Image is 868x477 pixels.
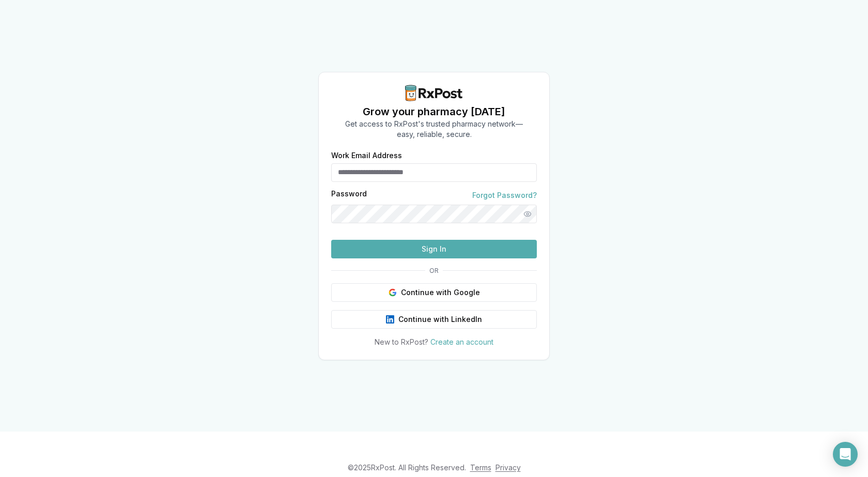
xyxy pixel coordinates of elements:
[425,267,443,275] span: OR
[375,337,428,346] span: New to RxPost?
[430,337,493,346] a: Create an account
[345,104,523,119] h1: Grow your pharmacy [DATE]
[518,205,537,223] button: Show password
[472,190,537,201] a: Forgot Password?
[331,190,367,201] label: Password
[389,288,397,297] img: Google
[331,283,537,302] button: Continue with Google
[331,310,537,329] button: Continue with LinkedIn
[833,442,858,467] div: Open Intercom Messenger
[331,152,537,159] label: Work Email Address
[345,119,523,140] p: Get access to RxPost's trusted pharmacy network— easy, reliable, secure.
[386,315,394,324] img: LinkedIn
[401,85,467,101] img: RxPost Logo
[495,463,521,472] a: Privacy
[470,463,491,472] a: Terms
[331,240,537,258] button: Sign In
